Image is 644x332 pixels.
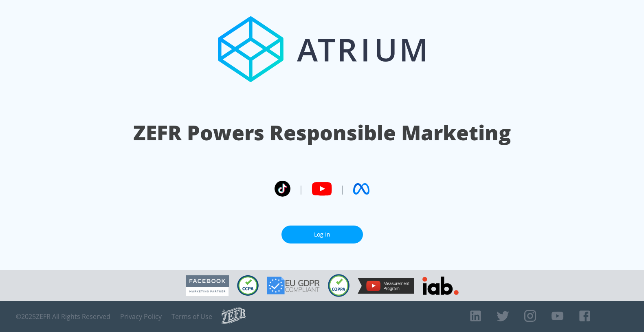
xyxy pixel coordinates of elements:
a: Log In [281,226,363,244]
a: Terms of Use [171,312,212,321]
a: Privacy Policy [120,312,162,321]
span: © 2025 ZEFR All Rights Reserved [16,312,110,321]
h1: ZEFR Powers Responsible Marketing [133,119,511,147]
span: | [340,183,345,195]
span: | [299,183,303,195]
img: IAB [422,277,459,295]
img: YouTube Measurement Program [358,278,414,294]
img: CCPA Compliant [237,275,259,296]
img: COPPA Compliant [328,274,349,297]
img: GDPR Compliant [267,277,320,294]
img: Facebook Marketing Partner [186,275,229,296]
